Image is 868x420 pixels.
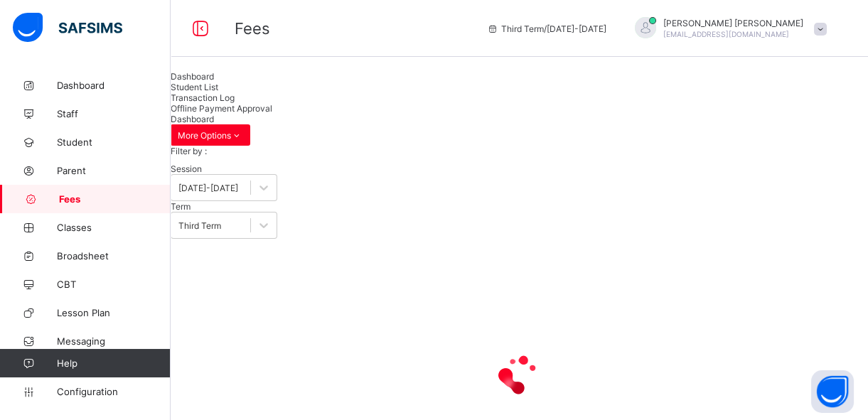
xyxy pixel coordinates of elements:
[171,92,235,103] span: Transaction Log
[13,13,122,43] img: safsims
[171,82,218,92] span: Student List
[57,222,171,233] span: Classes
[178,183,238,193] div: [DATE]-[DATE]
[57,335,171,347] span: Messaging
[178,220,221,231] div: Third Term
[171,71,214,82] span: Dashboard
[663,18,803,28] span: [PERSON_NAME] [PERSON_NAME]
[57,357,170,369] span: Help
[57,250,171,262] span: Broadsheet
[57,307,171,318] span: Lesson Plan
[57,386,170,397] span: Configuration
[57,108,171,119] span: Staff
[57,279,171,290] span: CBT
[59,193,171,205] span: Fees
[811,370,854,413] button: Open asap
[57,165,171,176] span: Parent
[171,114,214,124] span: Dashboard
[57,80,171,91] span: Dashboard
[171,163,202,174] span: Session
[621,17,834,41] div: PatriciaAaron
[235,19,270,38] span: Fees
[57,136,171,148] span: Student
[487,23,606,34] span: session/term information
[171,201,191,212] span: Term
[171,103,272,114] span: Offline Payment Approval
[171,146,207,156] span: Filter by :
[663,30,789,38] span: [EMAIL_ADDRESS][DOMAIN_NAME]
[178,130,243,141] span: More Options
